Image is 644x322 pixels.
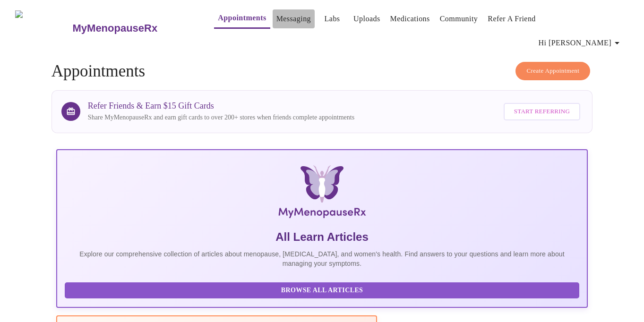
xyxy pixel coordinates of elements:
[440,12,478,25] a: Community
[488,12,536,25] a: Refer a Friend
[88,113,354,122] p: Share MyMenopauseRx and earn gift cards to over 200+ stores when friends complete appointments
[504,103,580,120] button: Start Referring
[484,9,540,28] button: Refer a Friend
[276,12,311,25] a: Messaging
[73,22,158,34] h3: MyMenopauseRx
[273,9,315,28] button: Messaging
[526,66,579,76] span: Create Appointment
[88,101,354,111] h3: Refer Friends & Earn $15 Gift Cards
[350,9,384,28] button: Uploads
[71,12,195,45] a: MyMenopauseRx
[353,12,380,25] a: Uploads
[65,282,579,299] button: Browse All Articles
[436,9,482,28] button: Community
[535,34,627,52] button: Hi [PERSON_NAME]
[317,9,347,28] button: Labs
[515,62,590,80] button: Create Appointment
[325,12,340,25] a: Labs
[65,229,579,245] h5: All Learn Articles
[15,10,71,46] img: MyMenopauseRx Logo
[390,12,430,25] a: Medications
[145,165,499,222] img: MyMenopauseRx Logo
[539,36,623,50] span: Hi [PERSON_NAME]
[65,249,579,268] p: Explore our comprehensive collection of articles about menopause, [MEDICAL_DATA], and women's hea...
[74,285,570,297] span: Browse All Articles
[65,286,582,294] a: Browse All Articles
[218,11,266,25] a: Appointments
[52,62,592,81] h4: Appointments
[386,9,434,28] button: Medications
[514,106,570,117] span: Start Referring
[501,98,583,125] a: Start Referring
[214,8,270,29] button: Appointments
